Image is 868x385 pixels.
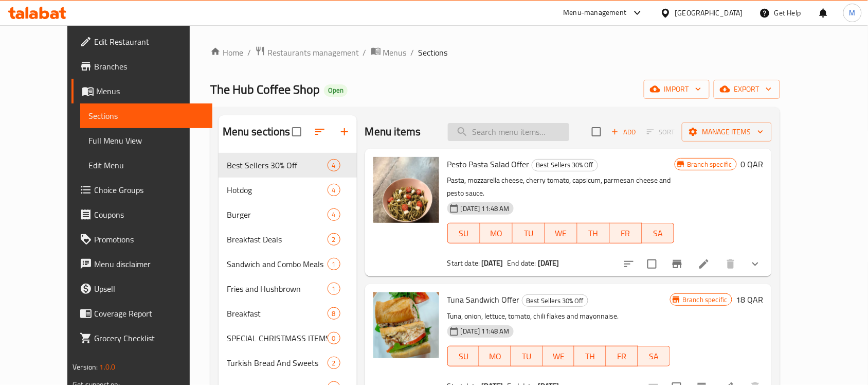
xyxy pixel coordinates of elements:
button: FR [606,346,638,366]
button: FR [610,223,642,243]
a: Coupons [71,202,212,227]
span: Menus [96,85,204,97]
span: Branch specific [683,160,736,169]
div: items [328,307,340,320]
li: / [411,46,414,59]
p: Pasta, mozzarella cheese, cherry tomato, capsicum, parmesan cheese and pesto sauce. [447,174,675,200]
button: SU [447,223,480,243]
a: Promotions [71,227,212,252]
span: The Hub Coffee Shop [210,78,320,101]
button: export [714,80,780,99]
div: Fries and Hushbrown [227,283,328,295]
div: Turkish Bread And Sweets2 [219,351,357,375]
a: Edit menu item [698,258,710,270]
button: WE [545,223,577,243]
span: Full Menu View [88,134,204,147]
span: Menus [383,46,407,59]
span: Hotdog [227,184,328,196]
button: sort-choices [617,252,641,276]
div: Fries and Hushbrown1 [219,276,357,301]
span: Select section first [640,124,682,140]
span: 4 [328,185,340,195]
span: Manage items [690,126,764,138]
span: export [722,83,772,96]
svg: Show Choices [749,258,762,270]
span: FR [610,349,634,364]
input: search [448,123,569,141]
span: TH [578,349,602,364]
a: Edit Menu [80,153,212,178]
button: TU [513,223,545,243]
span: Select section [586,121,607,143]
button: import [644,80,710,99]
div: Hotdog4 [219,178,357,202]
div: items [328,258,340,270]
span: [DATE] 11:48 AM [457,326,514,336]
h2: Menu sections [223,124,291,139]
span: 4 [328,161,340,170]
span: TU [515,349,539,364]
div: items [328,283,340,295]
div: Breakfast8 [219,301,357,326]
span: SU [452,226,476,241]
span: MO [484,226,509,241]
button: TH [574,346,606,366]
div: Sandwich and Combo Meals1 [219,252,357,276]
button: SA [642,223,675,243]
button: Manage items [682,122,772,142]
div: items [328,332,340,344]
span: Best Sellers 30% Off [227,159,328,171]
button: delete [718,252,743,276]
a: Upsell [71,276,212,301]
a: Menus [71,79,212,103]
span: import [652,83,701,96]
span: SA [646,226,671,241]
div: items [328,357,340,369]
span: 2 [328,358,340,368]
div: items [328,159,340,171]
span: [DATE] 11:48 AM [457,204,514,214]
span: 8 [328,309,340,319]
span: Breakfast Deals [227,233,328,246]
span: 1 [328,259,340,269]
span: Coverage Report [94,307,204,320]
span: Promotions [94,233,204,246]
button: Branch-specific-item [665,252,690,276]
li: / [363,46,367,59]
span: 1.0.0 [100,360,116,374]
div: items [328,208,340,221]
div: SPECIAL CHRISTMASS ITEMS0 [219,326,357,351]
span: Pesto Pasta Salad Offer [447,156,530,172]
span: Best Sellers 30% Off [532,159,598,171]
button: show more [743,252,768,276]
div: Best Sellers 30% Off4 [219,153,357,178]
span: TH [582,226,606,241]
div: items [328,184,340,196]
span: Add [610,126,638,138]
a: Home [210,46,243,59]
span: Sandwich and Combo Meals [227,258,328,270]
button: WE [543,346,575,366]
a: Coverage Report [71,301,212,326]
a: Grocery Checklist [71,326,212,351]
b: [DATE] [482,256,503,270]
span: Burger [227,208,328,221]
div: [GEOGRAPHIC_DATA] [675,7,743,19]
button: MO [479,346,511,366]
span: FR [614,226,638,241]
button: Add section [332,119,357,144]
li: / [247,46,251,59]
button: MO [480,223,513,243]
div: Best Sellers 30% Off [522,294,588,307]
span: Edit Menu [88,159,204,171]
span: Turkish Bread And Sweets [227,357,328,369]
span: MO [483,349,507,364]
img: Tuna Sandwich Offer [373,292,439,358]
span: Sections [419,46,448,59]
a: Choice Groups [71,178,212,202]
button: SU [447,346,480,366]
p: Tuna, onion, lettuce, tomato, chili flakes and mayonnaise. [447,310,670,323]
